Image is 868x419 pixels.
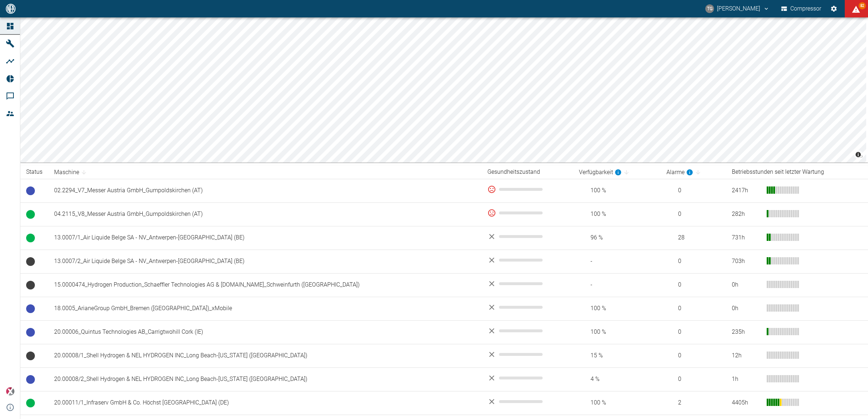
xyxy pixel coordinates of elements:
span: 100 % [579,304,655,313]
div: No data [487,326,567,335]
span: 100 % [579,399,655,407]
div: TG [705,4,714,13]
div: 2417 h [732,186,761,195]
th: Status [20,165,48,179]
span: Maschine [54,168,89,177]
div: No data [487,279,567,288]
span: - [579,281,655,289]
td: 20.00008/2_Shell Hydrogen & NEL HYDROGEN INC_Long Beach-[US_STATE] ([GEOGRAPHIC_DATA]) [48,367,482,391]
td: 13.0007/1_Air Liquide Belge SA - NV_Antwerpen-[GEOGRAPHIC_DATA] (BE) [48,226,482,250]
span: 0 [666,186,720,195]
span: Betrieb [26,234,35,242]
span: - [579,257,655,266]
span: Keine Daten [26,257,35,266]
span: Betrieb [26,210,35,219]
div: berechnet für die letzten 7 Tage [579,168,622,177]
img: Xplore Logo [6,387,15,396]
span: 0 [666,328,720,336]
span: 100 % [579,186,655,195]
span: 0 [666,375,720,383]
span: Betriebsbereit [26,186,35,195]
td: 18.0005_ArianeGroup GmbH_Bremen ([GEOGRAPHIC_DATA])_xMobile [48,297,482,320]
td: 20.00008/1_Shell Hydrogen & NEL HYDROGEN INC_Long Beach-[US_STATE] ([GEOGRAPHIC_DATA]) [48,344,482,367]
span: 2 [666,399,720,407]
span: 82 [859,2,866,9]
div: berechnet für die letzten 7 Tage [666,168,693,177]
th: Betriebsstunden seit letzter Wartung [726,165,868,179]
div: 4405 h [732,399,761,407]
span: 100 % [579,328,655,336]
span: 0 [666,257,720,266]
span: Betrieb [26,399,35,407]
td: 04.2115_V8_Messer Austria GmbH_Gumpoldskirchen (AT) [48,202,482,226]
span: 100 % [579,210,655,218]
canvas: Map [20,17,866,163]
button: thomas.gregoir@neuman-esser.com [704,2,771,15]
div: 12 h [732,352,761,360]
div: No data [487,374,567,382]
span: Betriebsbereit [26,328,35,337]
td: 15.0000474_Hydrogen Production_Schaeffler Technologies AG & [DOMAIN_NAME]_Schweinfurth ([GEOGRAPH... [48,273,482,297]
button: Einstellungen [827,2,840,15]
span: 4 % [579,375,655,383]
span: 96 % [579,234,655,242]
div: 731 h [732,234,761,242]
div: No data [487,232,567,241]
th: Gesundheitszustand [482,165,573,179]
div: No data [487,303,567,312]
div: No data [487,256,567,264]
div: 1 h [732,375,761,383]
span: 15 % [579,352,655,360]
span: 0 [666,210,720,218]
span: Keine Daten [26,352,35,360]
span: Betriebsbereit [26,304,35,313]
td: 20.00011/1_Infraserv GmbH & Co. Höchst [GEOGRAPHIC_DATA] (DE) [48,391,482,415]
div: 0 h [732,281,761,289]
button: Compressor [780,2,823,15]
div: 235 h [732,328,761,336]
div: 0 h [732,304,761,313]
td: 20.00006_Quintus Technologies AB_Carrigtwohill Cork (IE) [48,320,482,344]
span: Keine Daten [26,281,35,289]
div: 703 h [732,257,761,266]
span: 0 [666,281,720,289]
div: 282 h [732,210,761,218]
td: 13.0007/2_Air Liquide Belge SA - NV_Antwerpen-[GEOGRAPHIC_DATA] (BE) [48,250,482,273]
span: 0 [666,352,720,360]
span: 0 [666,304,720,313]
span: Betriebsbereit [26,375,35,384]
img: logo [5,4,16,13]
td: 02.2294_V7_Messer Austria GmbH_Gumpoldskirchen (AT) [48,179,482,202]
div: No data [487,397,567,406]
span: 28 [666,234,720,242]
div: No data [487,350,567,359]
div: 0 % [487,209,567,217]
div: 0 % [487,185,567,194]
